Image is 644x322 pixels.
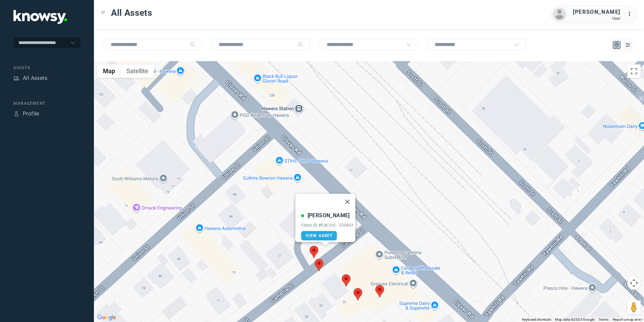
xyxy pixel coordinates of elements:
div: : [627,10,635,19]
div: [PERSON_NAME] [308,212,350,220]
button: Close [339,194,355,210]
div: : [627,10,635,18]
img: Google [96,313,118,322]
div: Search [190,42,195,47]
div: Search [298,42,303,47]
button: Drag Pegman onto the map to open Street View [627,301,641,314]
div: Assets [13,75,19,81]
button: Toggle fullscreen view [627,64,641,78]
a: ProfileProfile [13,110,39,118]
a: View Asset [301,231,337,240]
div: Toggle Menu [101,10,106,15]
a: Open this area in Google Maps (opens a new window) [96,313,118,322]
tspan: ... [628,11,634,16]
span: Map data ©2025 Google [555,318,594,321]
a: Terms [599,318,609,321]
div: Profile [23,110,39,118]
span: View Asset [306,233,333,238]
div: Profile [13,111,19,117]
div: User [573,16,621,21]
div: Map [614,42,620,48]
div: All Assets [23,74,47,82]
button: Map camera controls [627,276,641,290]
img: avatar.png [553,8,566,21]
img: Application Logo [13,10,67,24]
div: Management [13,100,80,106]
div: Client ID #PJK310 - 335401 [301,223,354,228]
span: All Assets [111,7,152,19]
div: List [625,42,631,48]
a: AssetsAll Assets [13,74,47,82]
button: Keyboard shortcuts [522,317,551,322]
a: Report a map error [613,318,642,321]
button: Show street map [97,64,121,78]
div: Assets [13,65,80,71]
div: [PERSON_NAME] [573,8,621,16]
button: Show satellite imagery [121,64,154,78]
